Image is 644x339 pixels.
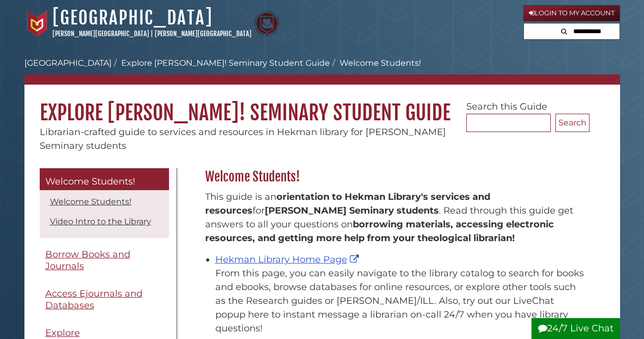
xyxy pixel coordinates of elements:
[50,197,131,206] a: Welcome Students!
[215,267,584,335] div: From this page, you can easily navigate to the library catalog to search for books and ebooks, br...
[531,318,620,339] button: 24/7 Live Chat
[254,11,279,36] img: Calvin Theological Seminary
[121,58,330,68] a: Explore [PERSON_NAME]! Seminary Student Guide
[40,126,446,151] span: Librarian-crafted guide to services and resources in Hekman library for [PERSON_NAME] Seminary st...
[24,11,50,36] img: Calvin University
[205,191,490,216] strong: orientation to Hekman Library's services and resources
[205,219,554,244] b: borrowing materials, accessing electronic resources, and getting more help from your theological ...
[24,57,620,85] nav: breadcrumb
[558,23,570,37] button: Search
[40,168,169,191] a: Welcome Students!
[40,282,169,317] a: Access Ejournals and Databases
[24,85,620,125] h1: Explore [PERSON_NAME]! Seminary Student Guide
[45,288,143,311] span: Access Ejournals and Databases
[24,58,111,68] a: [GEOGRAPHIC_DATA]
[523,5,620,21] a: Login to My Account
[52,7,213,29] a: [GEOGRAPHIC_DATA]
[215,254,361,265] a: Hekman Library Home Page
[561,28,567,35] i: Search
[155,30,251,38] a: [PERSON_NAME][GEOGRAPHIC_DATA]
[45,249,130,272] span: Borrow Books and Journals
[45,176,135,187] span: Welcome Students!
[151,30,153,38] span: |
[265,205,439,216] strong: [PERSON_NAME] Seminary students
[40,243,169,277] a: Borrow Books and Journals
[52,30,149,38] a: [PERSON_NAME][GEOGRAPHIC_DATA]
[200,169,590,185] h2: Welcome Students!
[205,191,573,244] span: This guide is an for . Read through this guide get answers to all your questions on
[555,114,590,132] button: Search
[330,57,421,69] li: Welcome Students!
[50,217,151,226] a: Video Intro to the Library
